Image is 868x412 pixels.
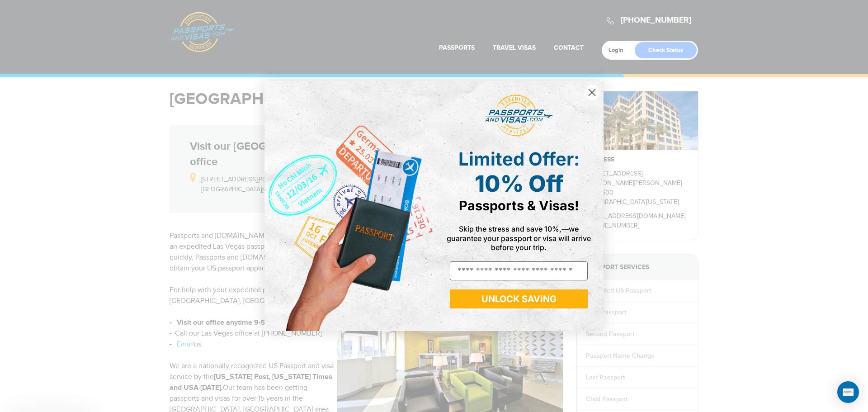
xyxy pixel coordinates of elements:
[450,289,588,308] button: UNLOCK SAVING
[447,224,591,251] span: Skip the stress and save 10%,—we guarantee your passport or visa will arrive before your trip.
[458,148,580,170] span: Limited Offer:
[584,85,600,100] button: Close dialog
[485,95,553,137] img: passports and visas
[837,381,859,403] div: Open Intercom Messenger
[459,198,579,213] span: Passports & Visas!
[264,81,434,331] img: de9cda0d-0715-46ca-9a25-073762a91ba7.png
[475,170,563,197] span: 10% Off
